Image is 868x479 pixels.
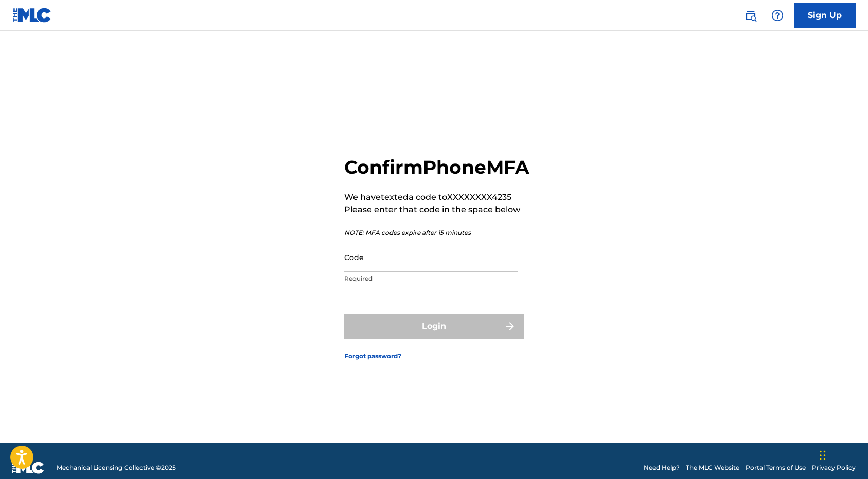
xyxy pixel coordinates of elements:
p: Required [344,274,518,283]
img: help [771,9,784,22]
a: Sign Up [794,3,856,28]
img: search [745,9,757,22]
a: Portal Terms of Use [746,463,806,472]
img: MLC Logo [12,8,52,23]
img: logo [12,462,44,474]
p: Please enter that code in the space below [344,204,529,216]
a: Forgot password? [344,352,401,361]
a: The MLC Website [686,463,739,472]
div: Help [767,5,788,26]
div: Drag [820,440,826,471]
iframe: Chat Widget [817,430,868,479]
span: Mechanical Licensing Collective © 2025 [57,463,176,472]
p: We have texted a code to XXXXXXXX4235 [344,191,529,204]
a: Privacy Policy [812,463,856,472]
a: Need Help? [644,463,680,472]
p: NOTE: MFA codes expire after 15 minutes [344,228,529,237]
h2: Confirm Phone MFA [344,156,529,179]
a: Public Search [740,5,761,26]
